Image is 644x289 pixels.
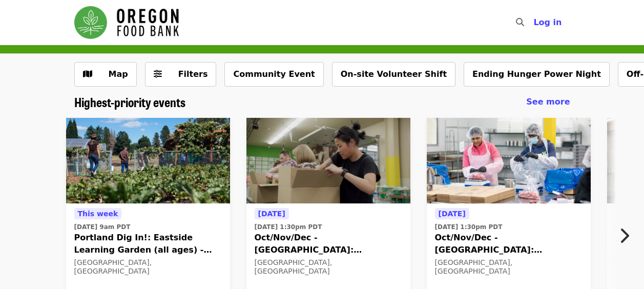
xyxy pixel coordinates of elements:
[154,69,162,79] i: sliders-h icon
[258,210,285,218] span: [DATE]
[255,232,402,256] span: Oct/Nov/Dec - [GEOGRAPHIC_DATA]: Repack/Sort (age [DEMOGRAPHIC_DATA]+)
[526,97,570,107] span: See more
[246,118,410,204] img: Oct/Nov/Dec - Portland: Repack/Sort (age 8+) organized by Oregon Food Bank
[530,10,538,35] input: Search
[427,118,591,204] img: Oct/Nov/Dec - Beaverton: Repack/Sort (age 10+) organized by Oregon Food Bank
[435,222,503,232] time: [DATE] 1:30pm PDT
[255,258,402,276] div: [GEOGRAPHIC_DATA], [GEOGRAPHIC_DATA]
[66,95,578,110] div: Highest-priority events
[74,6,179,39] img: Oregon Food Bank - Home
[619,226,629,245] i: chevron-right icon
[83,69,92,79] i: map icon
[435,232,583,256] span: Oct/Nov/Dec - [GEOGRAPHIC_DATA]: Repack/Sort (age [DEMOGRAPHIC_DATA]+)
[525,12,570,33] button: Log in
[224,62,323,87] button: Community Event
[516,17,524,27] i: search icon
[74,222,131,232] time: [DATE] 9am PDT
[74,258,222,276] div: [GEOGRAPHIC_DATA], [GEOGRAPHIC_DATA]
[66,118,230,204] img: Portland Dig In!: Eastside Learning Garden (all ages) - Aug/Sept/Oct organized by Oregon Food Bank
[145,62,217,87] button: Filters (0 selected)
[533,17,562,27] span: Log in
[332,62,455,87] button: On-site Volunteer Shift
[464,62,610,87] button: Ending Hunger Power Night
[439,210,466,218] span: [DATE]
[178,69,208,79] span: Filters
[74,62,137,87] button: Show map view
[74,232,222,256] span: Portland Dig In!: Eastside Learning Garden (all ages) - Aug/Sept/Oct
[610,221,644,250] button: Next item
[109,69,128,79] span: Map
[74,93,185,111] span: Highest-priority events
[435,258,583,276] div: [GEOGRAPHIC_DATA], [GEOGRAPHIC_DATA]
[526,96,570,108] a: See more
[78,210,118,218] span: This week
[255,222,322,232] time: [DATE] 1:30pm PDT
[74,95,185,110] a: Highest-priority events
